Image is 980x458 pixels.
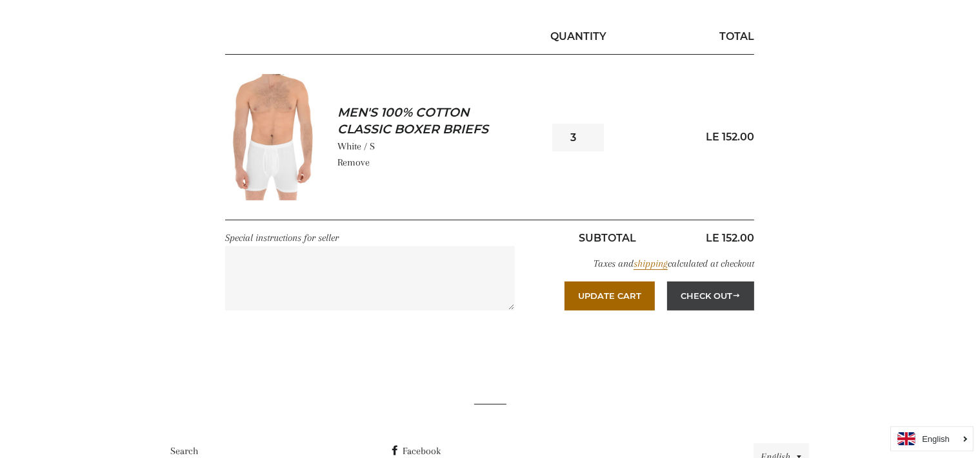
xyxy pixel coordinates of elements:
div: Total [614,28,755,44]
button: Update Cart [565,281,655,310]
em: Taxes and calculated at checkout [594,258,754,270]
p: Subtotal [534,230,681,246]
span: LE 152.00 [706,131,754,143]
i: English [922,435,950,443]
label: Special instructions for seller [225,232,339,243]
a: Remove [337,157,370,168]
p: LE 152.00 [681,230,755,246]
a: shipping [634,258,668,270]
a: Search [171,445,199,457]
a: Men's 100% Cotton Classic Boxer Briefs [337,104,522,138]
button: Check Out [667,281,754,310]
a: English [897,432,966,446]
img: Men's 100% Cotton Classic Boxer Briefs - White / S [225,74,318,200]
a: Facebook [390,445,441,457]
div: Quantity [543,28,613,44]
p: White / S [337,138,543,155]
